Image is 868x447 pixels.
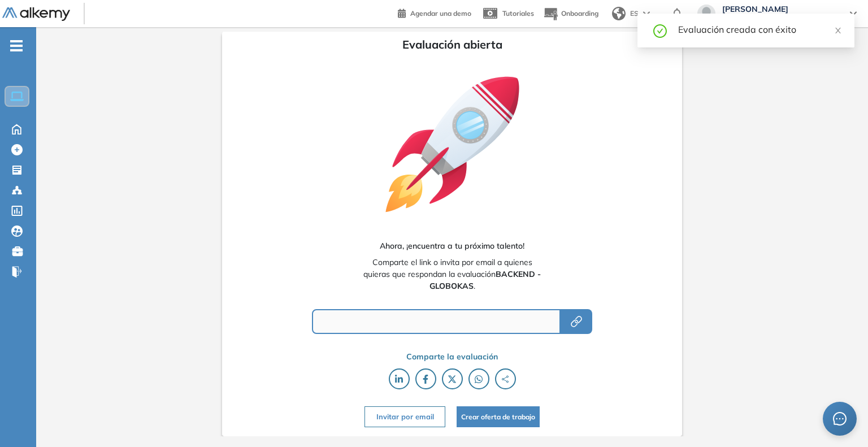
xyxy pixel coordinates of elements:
button: Crear oferta de trabajo [457,406,540,427]
button: Onboarding [543,2,598,26]
span: close [834,27,842,34]
img: arrow [643,11,650,16]
span: Agendar una demo [410,9,471,18]
span: ES [630,8,639,19]
span: check-circle [653,23,667,38]
span: Comparte el link o invita por email a quienes quieras que respondan la evaluación . [361,257,544,292]
span: [PERSON_NAME] [722,5,839,14]
a: Agendar una demo [398,6,471,19]
img: Logo [2,7,70,21]
span: Comparte la evaluación [406,351,498,363]
span: Ahora, ¡encuentra a tu próximo talento! [380,240,524,252]
button: Invitar por email [364,406,445,427]
i: - [10,45,23,47]
span: Tutoriales [502,9,534,18]
span: message [833,412,847,426]
span: Onboarding [561,9,598,18]
div: Evaluación creada con éxito [678,23,841,36]
img: world [612,7,626,20]
span: Evaluación abierta [402,36,502,53]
